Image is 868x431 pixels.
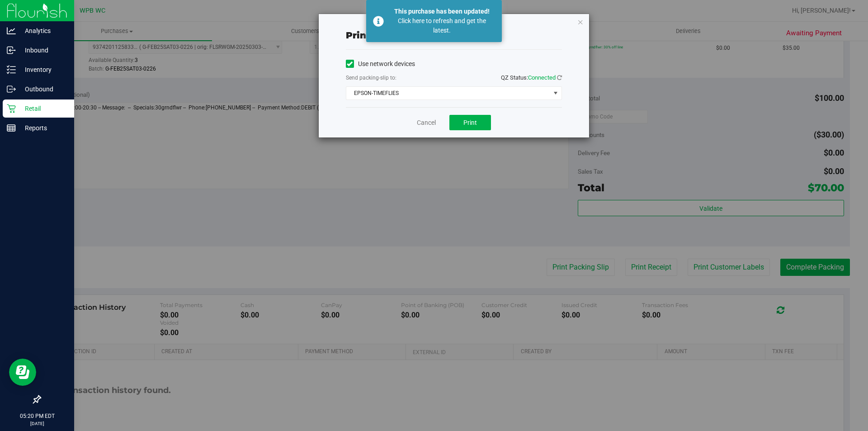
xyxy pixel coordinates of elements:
[7,65,16,74] inline-svg: Inventory
[389,7,495,16] div: This purchase has been updated!
[417,118,436,128] a: Cancel
[16,64,70,75] p: Inventory
[346,87,550,99] span: EPSON-TIMEFLIES
[7,104,16,113] inline-svg: Retail
[7,85,16,94] inline-svg: Outbound
[528,74,556,81] span: Connected
[4,420,70,427] p: [DATE]
[7,26,16,35] inline-svg: Analytics
[463,119,477,126] span: Print
[9,359,36,386] iframe: Resource center
[7,46,16,55] inline-svg: Inbound
[346,59,415,69] label: Use network devices
[16,25,70,36] p: Analytics
[550,87,561,99] span: select
[16,123,70,133] p: Reports
[16,45,70,56] p: Inbound
[346,30,435,41] span: Print packing-slip
[7,123,16,133] inline-svg: Reports
[16,103,70,114] p: Retail
[16,84,70,95] p: Outbound
[389,16,495,35] div: Click here to refresh and get the latest.
[501,74,562,81] span: QZ Status:
[4,412,70,420] p: 05:20 PM EDT
[449,115,491,130] button: Print
[346,74,396,82] label: Send packing-slip to:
